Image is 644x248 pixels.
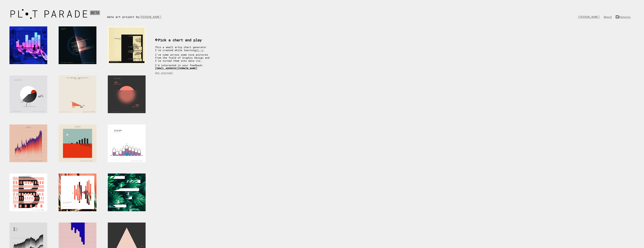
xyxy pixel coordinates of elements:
[155,46,214,52] p: This a small artsy chart generator I've created while learning .
[139,15,163,19] a: [PERSON_NAME]
[155,71,173,74] a: Get started!
[155,64,214,70] p: I'm interested in your feedback:
[155,53,214,62] p: I've come across some nice pictures from the field of Graphic Design and I've turned them into da...
[155,67,197,70] b: [EMAIL_ADDRESS][DOMAIN_NAME]
[616,15,633,19] a: @szucsi
[155,38,214,42] h3: Pick a chart and play
[604,15,614,19] a: About
[107,8,167,19] div: data art project by
[578,15,602,19] a: [PERSON_NAME]
[196,49,203,52] a: d3.js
